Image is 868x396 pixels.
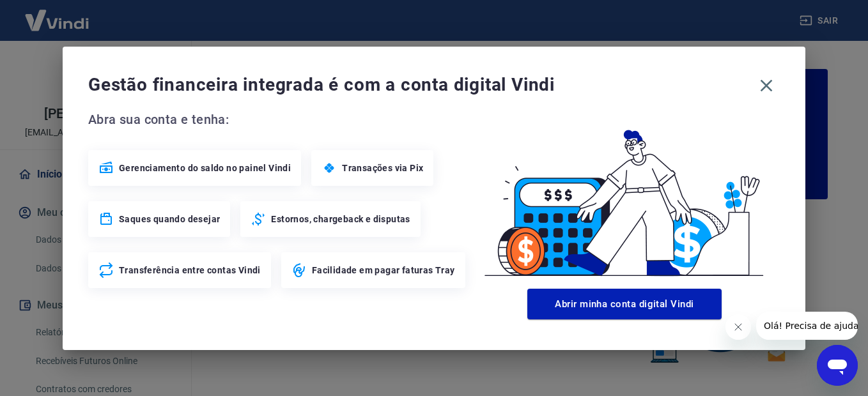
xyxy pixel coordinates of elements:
[312,264,455,277] span: Facilidade em pagar faturas Tray
[88,72,753,98] span: Gestão financeira integrada é com a conta digital Vindi
[271,213,410,225] span: Estornos, chargeback e disputas
[88,109,469,130] span: Abra sua conta e tenha:
[119,264,261,277] span: Transferência entre contas Vindi
[817,345,858,386] iframe: Botão para abrir a janela de mensagens
[725,314,751,340] iframe: Fechar mensagem
[342,162,423,174] span: Transações via Pix
[119,213,220,225] span: Saques quando desejar
[469,109,780,284] img: Good Billing
[756,312,858,340] iframe: Mensagem da empresa
[119,162,291,174] span: Gerenciamento do saldo no painel Vindi
[527,289,722,319] button: Abrir minha conta digital Vindi
[8,9,107,19] span: Olá! Precisa de ajuda?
